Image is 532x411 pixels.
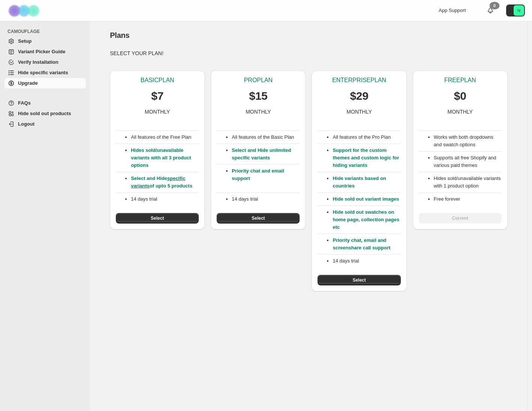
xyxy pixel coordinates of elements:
[4,98,86,108] a: FAQs
[506,4,525,16] button: Avatar with initials N
[151,88,163,103] p: $7
[333,175,400,190] p: Hide variants based on countries
[249,88,267,103] p: $15
[252,215,265,221] span: Select
[18,49,65,54] span: Variant Picker Guide
[4,67,86,78] a: Hide specific variants
[4,108,86,119] a: Hide sold out products
[434,175,502,190] li: Hides sold/unavailable variants with 1 product option
[145,108,170,115] p: MONTHLY
[434,154,502,169] li: Supports all free Shopify and various paid themes
[131,175,199,190] p: Select and Hide of upto 5 products
[333,208,400,231] p: Hide sold out swatches on home page, collection pages etc
[232,195,300,203] p: 14 days trial
[116,213,199,223] button: Select
[18,59,58,65] span: Verify Installation
[514,5,524,16] span: Avatar with initials N
[448,108,473,115] p: MONTHLY
[434,133,502,148] li: Works with both dropdowns and swatch options
[110,49,508,57] p: SELECT YOUR PLAN!
[131,147,199,169] p: Hides sold/unavailable variants with all 3 product options
[4,57,86,67] a: Verify Installation
[131,133,199,141] p: All features of the Free Plan
[4,119,86,129] a: Logout
[4,78,86,88] a: Upgrade
[333,237,400,252] p: Priority chat, email and screenshare call support
[244,76,273,84] p: PRO PLAN
[232,133,300,141] p: All features of the Basic Plan
[18,100,31,106] span: FAQs
[333,195,400,203] p: Hide sold out variant images
[350,88,368,103] p: $29
[4,46,86,57] a: Variant Picker Guide
[454,88,466,103] p: $0
[232,167,300,190] p: Priority chat and email support
[141,76,174,84] p: BASIC PLAN
[18,121,34,127] span: Logout
[439,7,466,13] span: App Support
[18,38,31,44] span: Setup
[18,80,38,86] span: Upgrade
[110,31,129,39] span: Plans
[490,2,499,9] div: 0
[318,275,400,285] button: Select
[7,28,86,34] span: CAMOUFLAGE
[517,8,520,13] text: N
[4,36,86,46] a: Setup
[6,0,43,21] img: Camouflage
[217,213,300,223] button: Select
[333,257,400,265] p: 14 days trial
[246,108,271,115] p: MONTHLY
[151,215,164,221] span: Select
[444,76,476,84] p: FREE PLAN
[333,147,400,169] p: Support for the custom themes and custom logic for hiding variants
[346,108,372,115] p: MONTHLY
[18,111,71,116] span: Hide sold out products
[232,147,300,162] p: Select and Hide unlimited specific variants
[434,195,502,203] li: Free forever
[131,195,199,203] p: 14 days trial
[352,277,366,283] span: Select
[333,133,400,141] p: All features of the Pro Plan
[332,76,386,84] p: ENTERPRISE PLAN
[487,7,494,14] a: 0
[18,70,68,75] span: Hide specific variants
